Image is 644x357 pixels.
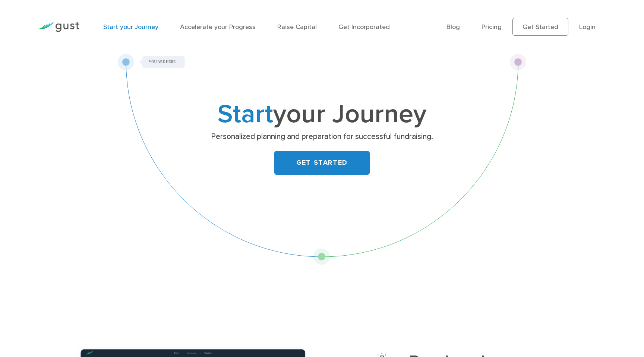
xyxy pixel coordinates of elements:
[218,98,273,130] span: Start
[579,23,596,31] a: Login
[175,102,469,126] h1: your Journey
[177,132,466,142] p: Personalized planning and preparation for successful fundraising.
[180,23,256,31] a: Accelerate your Progress
[482,23,502,31] a: Pricing
[446,23,460,31] a: Blog
[338,23,390,31] a: Get Incorporated
[103,23,158,31] a: Start your Journey
[512,18,568,36] a: Get Started
[277,23,317,31] a: Raise Capital
[274,151,370,175] a: GET STARTED
[38,22,79,32] img: Gust Logo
